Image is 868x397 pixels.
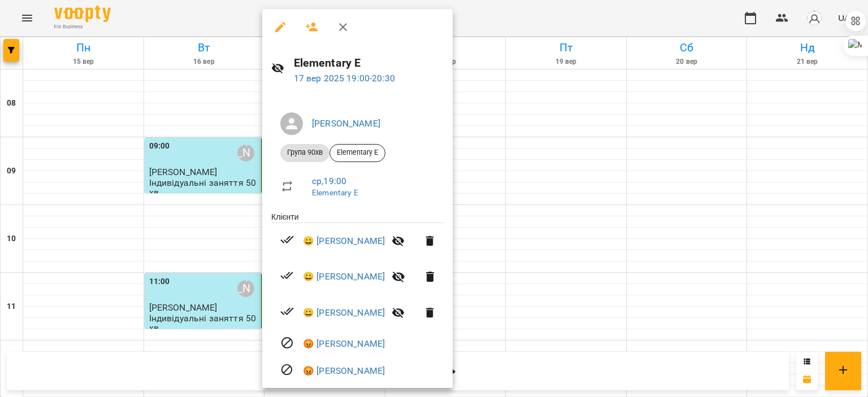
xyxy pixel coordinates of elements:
[280,304,294,318] svg: Візит сплачено
[312,176,346,186] a: ср , 19:00
[303,337,385,351] a: 😡 [PERSON_NAME]
[312,188,358,197] a: Elementary E
[330,147,385,158] span: Elementary E
[303,270,385,283] a: 😀 [PERSON_NAME]
[280,336,294,350] svg: Візит скасовано
[303,234,385,248] a: 😀 [PERSON_NAME]
[312,118,380,129] a: [PERSON_NAME]
[280,233,294,246] svg: Візит сплачено
[294,54,444,72] h6: Elementary E
[303,364,385,378] a: 😡 [PERSON_NAME]
[280,269,294,282] svg: Візит сплачено
[294,73,395,84] a: 17 вер 2025 19:00-20:30
[329,144,385,162] div: Elementary E
[280,363,294,377] svg: Візит скасовано
[280,147,329,158] span: Група 90хв
[303,306,385,320] a: 😀 [PERSON_NAME]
